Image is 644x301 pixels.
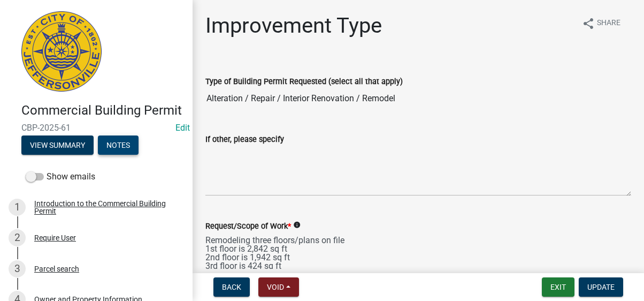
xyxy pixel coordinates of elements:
label: Type of Building Permit Requested (select all that apply) [205,78,403,86]
wm-modal-confirm: Edit Application Number [175,123,190,133]
wm-modal-confirm: Notes [98,141,139,150]
wm-modal-confirm: Summary [21,141,94,150]
div: Parcel search [34,265,79,273]
span: Back [222,283,241,291]
h4: Commercial Building Permit [21,103,184,118]
button: Notes [98,136,139,155]
div: 2 [9,229,26,246]
span: Void [267,283,284,291]
label: Show emails [26,170,95,183]
span: Update [587,283,615,291]
div: 3 [9,260,26,277]
div: Introduction to the Commercial Building Permit [34,200,175,215]
span: CBP-2025-61 [21,123,171,133]
button: View Summary [21,136,94,155]
label: If other, please specify [205,136,284,144]
h1: Improvement Type [205,13,382,39]
button: Exit [542,277,574,297]
span: Share [597,17,620,30]
button: shareShare [573,13,629,34]
button: Update [579,277,623,297]
img: City of Jeffersonville, Indiana [21,11,102,92]
i: share [582,17,595,30]
div: Require User [34,234,76,242]
i: info [293,221,301,229]
div: 1 [9,199,26,216]
button: Back [213,277,250,297]
label: Request/Scope of Work [205,223,291,230]
a: Edit [175,123,190,133]
button: Void [258,277,299,297]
